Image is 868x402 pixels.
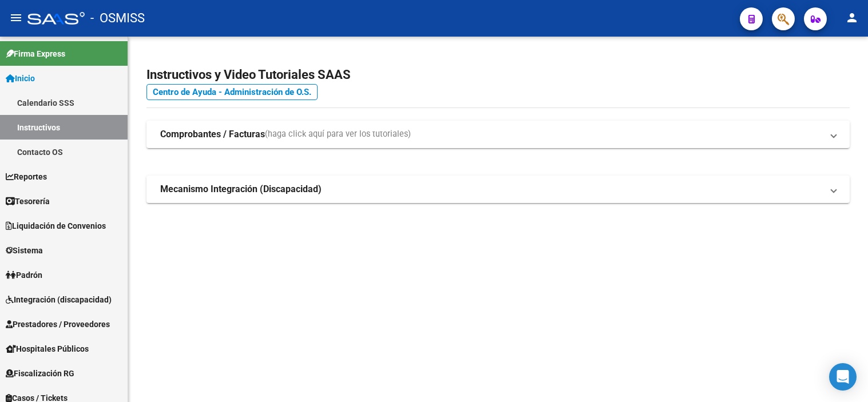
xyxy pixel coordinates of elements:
[6,367,74,380] span: Fiscalización RG
[9,11,23,25] mat-icon: menu
[6,343,89,355] span: Hospitales Públicos
[146,64,850,86] h2: Instructivos y Video Tutoriales SAAS
[6,293,112,306] span: Integración (discapacidad)
[160,183,322,196] strong: Mecanismo Integración (Discapacidad)
[6,72,35,85] span: Inicio
[146,121,850,148] mat-expansion-panel-header: Comprobantes / Facturas(haga click aquí para ver los tutoriales)
[146,84,318,100] a: Centro de Ayuda - Administración de O.S.
[829,363,857,391] div: Open Intercom Messenger
[90,6,145,31] span: - OSMISS
[6,220,106,232] span: Liquidación de Convenios
[6,170,47,183] span: Reportes
[6,244,43,257] span: Sistema
[6,269,42,281] span: Padrón
[6,318,110,331] span: Prestadores / Proveedores
[146,176,850,203] mat-expansion-panel-header: Mecanismo Integración (Discapacidad)
[6,195,50,208] span: Tesorería
[160,128,265,141] strong: Comprobantes / Facturas
[6,47,65,60] span: Firma Express
[265,128,411,141] span: (haga click aquí para ver los tutoriales)
[845,11,859,25] mat-icon: person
